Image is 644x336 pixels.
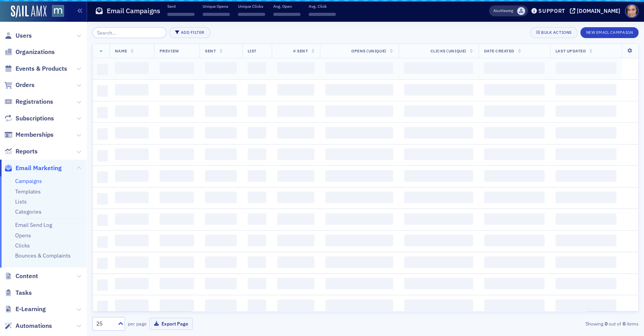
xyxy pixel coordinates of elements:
[404,170,473,182] span: ‌
[160,213,194,225] span: ‌
[273,3,300,9] p: Avg. Open
[97,301,108,312] span: ‌
[430,48,467,54] span: Clicks (Unique)
[325,127,393,139] span: ‌
[248,235,266,246] span: ‌
[273,13,300,16] span: ‌
[4,305,46,313] a: E-Learning
[580,28,639,35] a: New Email Campaign
[203,3,230,9] p: Unique Opens
[325,235,393,246] span: ‌
[325,170,393,182] span: ‌
[4,272,38,280] a: Content
[16,272,38,280] span: Content
[115,192,149,203] span: ‌
[277,213,314,225] span: ‌
[16,48,55,56] span: Organizations
[16,31,32,40] span: Users
[205,84,236,96] span: ‌
[205,127,236,139] span: ‌
[16,322,52,330] span: Automations
[160,299,194,311] span: ‌
[570,8,623,14] button: [DOMAIN_NAME]
[160,84,194,96] span: ‌
[97,279,108,291] span: ‌
[97,236,108,248] span: ‌
[115,256,149,268] span: ‌
[238,3,265,9] p: Unique Clicks
[167,3,194,9] p: Sent
[16,289,32,297] span: Tasks
[15,198,27,205] a: Lists
[248,299,266,311] span: ‌
[404,62,473,74] span: ‌
[115,127,149,139] span: ‌
[160,62,194,74] span: ‌
[484,62,545,74] span: ‌
[484,170,545,182] span: ‌
[248,213,266,225] span: ‌
[97,150,108,162] span: ‌
[277,105,314,117] span: ‌
[277,299,314,311] span: ‌
[160,278,194,289] span: ‌
[205,62,236,74] span: ‌
[309,13,336,16] span: ‌
[97,214,108,226] span: ‌
[277,256,314,268] span: ‌
[4,64,67,73] a: Events & Products
[248,278,266,289] span: ‌
[541,30,571,35] div: Bulk Actions
[4,164,62,172] a: Email Marketing
[160,127,194,139] span: ‌
[325,192,393,203] span: ‌
[351,48,386,54] span: Opens (Unique)
[530,27,577,38] button: Bulk Actions
[107,6,160,16] h1: Email Campaigns
[205,148,236,160] span: ‌
[555,278,616,289] span: ‌
[205,170,236,182] span: ‌
[484,105,545,117] span: ‌
[16,164,62,172] span: Email Marketing
[205,278,236,289] span: ‌
[203,13,230,16] span: ‌
[4,322,52,330] a: Automations
[4,31,32,40] a: Users
[4,147,38,156] a: Reports
[404,235,473,246] span: ‌
[404,105,473,117] span: ‌
[115,170,149,182] span: ‌
[404,256,473,268] span: ‌
[493,8,501,13] div: Also
[404,213,473,225] span: ‌
[248,62,266,74] span: ‌
[160,192,194,203] span: ‌
[325,84,393,96] span: ‌
[325,148,393,160] span: ‌
[555,84,616,96] span: ‌
[404,278,473,289] span: ‌
[248,48,257,54] span: List
[277,192,314,203] span: ‌
[4,48,55,56] a: Organizations
[47,5,64,18] a: View Homepage
[97,85,108,97] span: ‌
[160,48,179,54] span: Preview
[248,127,266,139] span: ‌
[149,318,193,330] button: Export Page
[555,299,616,311] span: ‌
[160,256,194,268] span: ‌
[115,299,149,311] span: ‌
[160,235,194,246] span: ‌
[484,127,545,139] span: ‌
[277,62,314,74] span: ‌
[205,299,236,311] span: ‌
[115,62,149,74] span: ‌
[580,27,639,38] button: New Email Campaign
[248,148,266,160] span: ‌
[15,232,31,239] a: Opens
[11,5,47,18] img: SailAMX
[115,48,127,54] span: Name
